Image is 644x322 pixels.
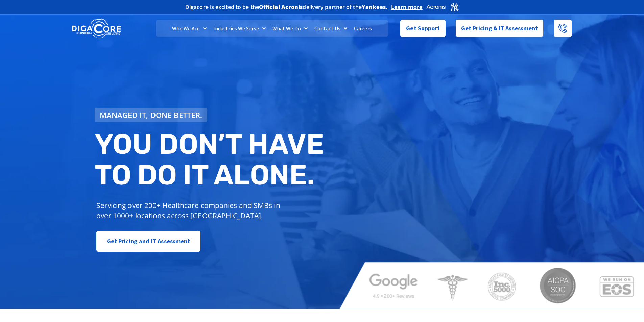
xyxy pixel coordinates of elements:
[95,108,208,122] a: Managed IT, done better.
[107,234,190,248] span: Get Pricing and IT Assessment
[210,20,269,37] a: Industries We Serve
[391,4,423,10] a: Learn more
[311,20,351,37] a: Contact Us
[456,20,544,37] a: Get Pricing & IT Assessment
[95,129,327,191] h2: You don’t have to do IT alone.
[185,4,388,10] h2: Digacore is excited to be the delivery partner of the
[259,3,303,11] b: Official Acronis
[400,20,445,37] a: Get Support
[72,18,121,39] img: DigaCore Technology Consulting
[269,20,311,37] a: What We Do
[362,3,388,11] b: Yankees.
[96,200,285,221] p: Servicing over 200+ Healthcare companies and SMBs in over 1000+ locations across [GEOGRAPHIC_DATA].
[406,22,440,35] span: Get Support
[461,22,538,35] span: Get Pricing & IT Assessment
[351,20,375,37] a: Careers
[169,20,210,37] a: Who We Are
[426,2,459,12] img: Acronis
[100,111,202,119] span: Managed IT, done better.
[96,231,201,252] a: Get Pricing and IT Assessment
[156,20,388,37] nav: Menu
